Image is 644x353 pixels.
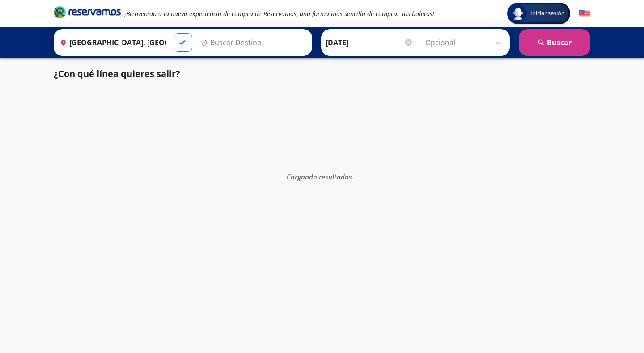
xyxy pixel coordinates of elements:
em: Cargando resultados [287,172,357,181]
input: Elegir Fecha [326,31,413,54]
span: . [354,172,356,181]
em: ¡Bienvenido a la nueva experiencia de compra de Reservamos, una forma más sencilla de comprar tus... [124,9,434,18]
button: Buscar [519,29,590,56]
span: . [356,172,357,181]
span: . [352,172,354,181]
p: ¿Con qué línea quieres salir? [54,67,180,81]
input: Buscar Origen [56,31,166,54]
a: Brand Logo [54,5,121,21]
span: Iniciar sesión [527,9,568,18]
input: Opcional [425,31,505,54]
input: Buscar Destino [197,31,307,54]
i: Brand Logo [54,5,121,19]
button: English [579,8,590,19]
